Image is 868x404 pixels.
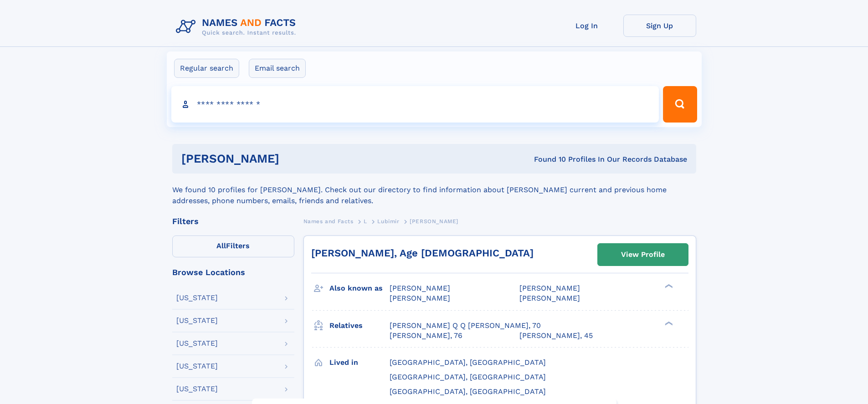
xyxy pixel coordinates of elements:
[663,320,673,326] div: ❯
[171,86,659,123] input: search input
[519,331,593,341] a: [PERSON_NAME], 45
[176,317,218,324] div: [US_STATE]
[329,318,390,333] h3: Relatives
[390,373,546,381] span: [GEOGRAPHIC_DATA], [GEOGRAPHIC_DATA]
[377,218,399,225] span: Lubimir
[519,284,580,292] span: [PERSON_NAME]
[172,15,303,39] img: Logo Names and Facts
[623,15,696,37] a: Sign Up
[390,294,450,302] span: [PERSON_NAME]
[663,283,673,289] div: ❯
[249,59,306,78] label: Email search
[176,363,218,370] div: [US_STATE]
[176,294,218,302] div: [US_STATE]
[390,321,541,331] a: [PERSON_NAME] Q Q [PERSON_NAME], 70
[172,217,294,225] div: Filters
[390,284,450,292] span: [PERSON_NAME]
[598,244,688,266] a: View Profile
[364,218,367,225] span: L
[174,59,239,78] label: Regular search
[550,15,623,37] a: Log In
[181,153,407,164] h1: [PERSON_NAME]
[172,268,294,276] div: Browse Locations
[390,331,462,341] a: [PERSON_NAME], 76
[172,174,696,206] div: We found 10 profiles for [PERSON_NAME]. Check out our directory to find information about [PERSON...
[311,247,534,259] a: [PERSON_NAME], Age [DEMOGRAPHIC_DATA]
[172,235,294,257] label: Filters
[390,358,546,367] span: [GEOGRAPHIC_DATA], [GEOGRAPHIC_DATA]
[329,281,390,296] h3: Also known as
[176,385,218,393] div: [US_STATE]
[364,215,367,227] a: L
[216,241,226,250] span: All
[176,340,218,347] div: [US_STATE]
[663,86,697,123] button: Search Button
[406,154,687,164] div: Found 10 Profiles In Our Records Database
[410,218,458,225] span: [PERSON_NAME]
[377,215,399,227] a: Lubimir
[621,244,665,265] div: View Profile
[329,355,390,370] h3: Lived in
[519,294,580,302] span: [PERSON_NAME]
[303,215,354,227] a: Names and Facts
[390,387,546,396] span: [GEOGRAPHIC_DATA], [GEOGRAPHIC_DATA]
